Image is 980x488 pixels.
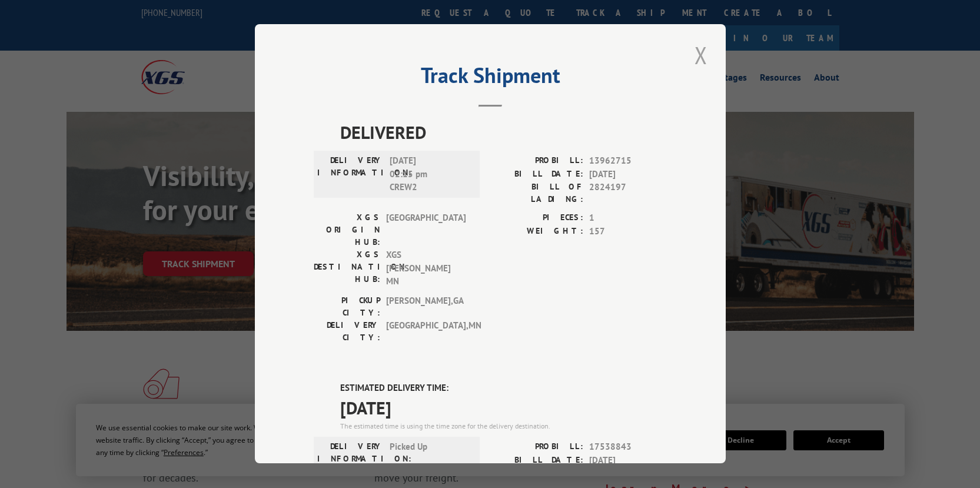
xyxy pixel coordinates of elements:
label: ESTIMATED DELIVERY TIME: [340,381,667,395]
span: [GEOGRAPHIC_DATA] [386,212,466,249]
span: DELIVERED [340,119,667,146]
span: 13962715 [589,155,667,168]
label: DELIVERY CITY: [314,319,380,344]
span: [GEOGRAPHIC_DATA] , MN [386,319,466,344]
label: DELIVERY INFORMATION: [317,441,384,466]
span: 157 [589,225,667,238]
span: [DATE] [589,168,667,181]
h2: Track Shipment [314,67,667,89]
label: BILL OF LADING: [490,181,583,206]
span: [DATE] 02:15 pm CREW2 [390,155,469,195]
div: The estimated time is using the time zone for the delivery destination. [340,421,667,432]
span: Picked Up [390,441,469,466]
span: [PERSON_NAME] , GA [386,294,466,319]
span: [DATE] [589,454,667,467]
span: XGS [PERSON_NAME] MN [386,249,466,289]
label: PROBILL: [490,155,583,168]
label: XGS ORIGIN HUB: [314,212,380,249]
label: BILL DATE: [490,168,583,181]
label: XGS DESTINATION HUB: [314,249,380,289]
label: PIECES: [490,212,583,225]
button: Close modal [691,39,711,71]
label: PICKUP CITY: [314,294,380,319]
label: BILL DATE: [490,454,583,467]
span: 17538843 [589,441,667,454]
label: WEIGHT: [490,225,583,238]
label: DELIVERY INFORMATION: [317,155,384,195]
span: 2824197 [589,181,667,206]
label: PROBILL: [490,441,583,454]
span: [DATE] [340,395,667,421]
span: 1 [589,212,667,225]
